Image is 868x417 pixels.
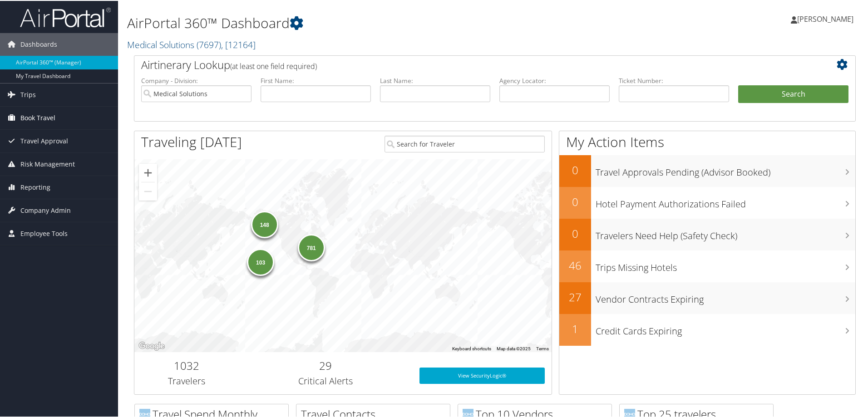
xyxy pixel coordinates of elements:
div: 103 [247,247,274,275]
h3: Credit Cards Expiring [596,319,855,337]
label: Ticket Number: [619,75,729,84]
a: 1Credit Cards Expiring [559,313,855,345]
h2: 1032 [141,357,232,373]
a: 46Trips Missing Hotels [559,250,855,281]
span: Travel Approval [20,129,68,152]
span: Company Admin [20,198,71,221]
a: View SecurityLogic® [419,367,545,383]
a: Terms (opens in new tab) [536,345,549,350]
h1: Traveling [DATE] [141,132,242,151]
button: Search [738,84,848,103]
h2: 1 [559,320,591,336]
span: Risk Management [20,152,75,175]
button: Zoom in [139,163,157,181]
span: Map data ©2025 [497,345,531,350]
a: 0Travel Approvals Pending (Advisor Booked) [559,154,855,186]
button: Zoom out [139,182,157,200]
span: Dashboards [20,32,57,55]
a: Medical Solutions [127,38,256,50]
h3: Hotel Payment Authorizations Failed [596,192,855,210]
h2: 46 [559,257,591,272]
h3: Trips Missing Hotels [596,256,855,273]
label: Company - Division: [141,75,252,84]
span: ( 7697 ) [197,38,221,50]
a: 0Travelers Need Help (Safety Check) [559,218,855,250]
h2: 27 [559,289,591,304]
h3: Travel Approvals Pending (Advisor Booked) [596,161,855,178]
span: Employee Tools [20,221,68,244]
label: Last Name: [380,75,490,84]
input: Search for Traveler [385,135,545,152]
label: Agency Locator: [499,75,610,84]
span: [PERSON_NAME] [797,13,853,23]
div: 148 [251,210,278,237]
img: Google [137,339,167,351]
a: Open this area in Google Maps (opens a new window) [137,339,167,351]
h2: Airtinerary Lookup [141,56,789,72]
h1: AirPortal 360™ Dashboard [127,13,617,32]
h3: Vendor Contracts Expiring [596,288,855,305]
span: (at least one field required) [230,60,317,70]
span: Reporting [20,175,50,198]
span: , [ 12164 ] [221,38,256,50]
h2: 29 [246,357,406,373]
span: Book Travel [20,106,55,128]
button: Keyboard shortcuts [452,345,491,351]
h2: 0 [559,193,591,209]
h2: 0 [559,225,591,240]
label: First Name: [261,75,371,84]
h1: My Action Items [559,132,855,151]
span: Trips [20,83,36,105]
a: 27Vendor Contracts Expiring [559,281,855,313]
a: 0Hotel Payment Authorizations Failed [559,186,855,218]
h2: 0 [559,162,591,177]
div: 781 [297,233,325,260]
h3: Critical Alerts [246,374,406,387]
h3: Travelers Need Help (Safety Check) [596,224,855,241]
img: airportal-logo.png [20,6,111,27]
a: [PERSON_NAME] [791,5,863,32]
h3: Travelers [141,374,232,387]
